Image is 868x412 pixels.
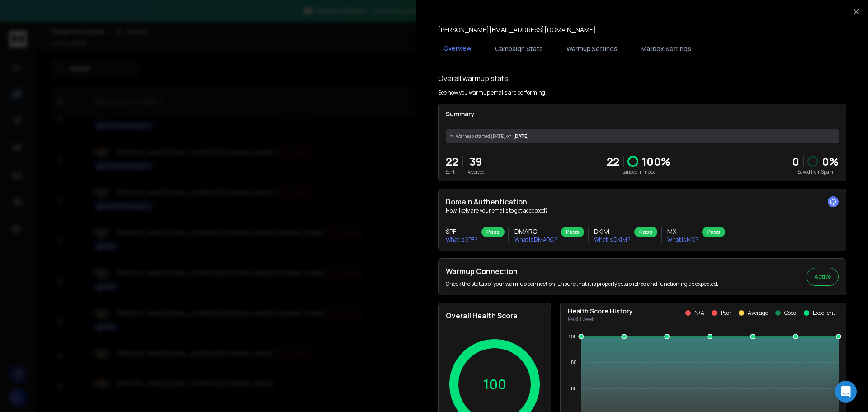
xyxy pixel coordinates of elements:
[446,227,478,236] h3: SPF
[721,309,731,317] p: Poor
[748,309,768,317] p: Average
[467,154,485,169] p: 39
[784,309,797,317] p: Good
[446,236,478,243] p: What is SPF ?
[571,360,576,365] tspan: 80
[446,109,839,118] p: Summary
[594,236,631,243] p: What is DKIM ?
[438,73,508,84] h1: Overall warmup stats
[568,316,633,323] p: Past 1 week
[634,227,657,237] div: Pass
[642,154,670,169] p: 100 %
[514,227,557,236] h3: DMARC
[594,227,631,236] h3: DKIM
[667,227,698,236] h3: MX
[607,169,670,175] p: Landed in Inbox
[446,196,839,207] h2: Domain Authentication
[792,154,799,169] strong: 0
[822,154,839,169] p: 0 %
[446,154,458,169] p: 22
[483,376,506,393] p: 100
[446,280,718,288] p: Check the status of your warmup connection. Ensure that it is properly established and functionin...
[667,236,698,243] p: What is MX ?
[561,227,584,237] div: Pass
[446,310,543,321] h2: Overall Health Score
[446,169,458,175] p: Sent
[813,309,835,317] p: Excellent
[446,266,718,277] h2: Warmup Connection
[807,268,839,286] button: Active
[792,169,839,175] p: Saved from Spam
[702,227,725,237] div: Pass
[446,207,839,214] p: How likely are your emails to get accepted?
[561,39,623,59] button: Warmup Settings
[456,133,511,140] span: Warmup started [DATE] on
[514,236,557,243] p: What is DMARC ?
[481,227,505,237] div: Pass
[490,39,548,59] button: Campaign Stats
[835,381,857,403] div: Open Intercom Messenger
[694,309,704,317] p: N/A
[568,334,576,339] tspan: 100
[607,154,619,169] p: 22
[438,38,477,59] button: Overview
[446,129,839,143] div: [DATE]
[636,39,697,59] button: Mailbox Settings
[568,307,633,316] p: Health Score History
[438,89,545,96] p: See how you warmup emails are performing
[571,386,576,391] tspan: 60
[438,25,596,34] p: [PERSON_NAME][EMAIL_ADDRESS][DOMAIN_NAME]
[467,169,485,175] p: Received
